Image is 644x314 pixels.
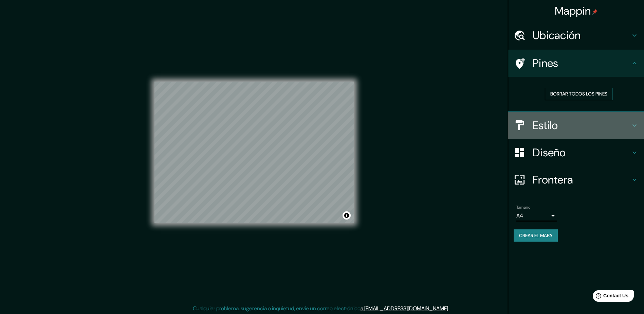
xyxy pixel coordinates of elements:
button: Alternar atribución [343,211,351,220]
div: . [450,304,452,313]
div: Pines [508,50,644,77]
a: a [EMAIL_ADDRESS][DOMAIN_NAME] [361,305,448,312]
iframe: Help widget launcher [584,287,637,307]
h4: Frontera [533,173,630,187]
label: Tamaño [516,204,530,210]
p: Cualquier problema, sugerencia o inquietud, envíe un correo electrónico . [193,304,449,313]
div: Diseño [508,139,644,166]
font: Mappin [555,4,591,18]
h4: Ubicación [533,29,630,42]
h4: Estilo [533,119,630,132]
div: A4 [516,210,557,221]
div: Ubicación [508,22,644,49]
div: Estilo [508,112,644,139]
canvas: Mapa [154,82,354,223]
img: pin-icon.png [592,9,597,15]
h4: Pines [533,56,630,70]
font: Borrar todos los pines [550,90,607,98]
font: Crear el mapa [519,231,552,240]
h4: Diseño [533,146,630,159]
div: . [449,304,450,313]
div: Frontera [508,166,644,193]
button: Borrar todos los pines [545,88,613,100]
button: Crear el mapa [514,229,558,242]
